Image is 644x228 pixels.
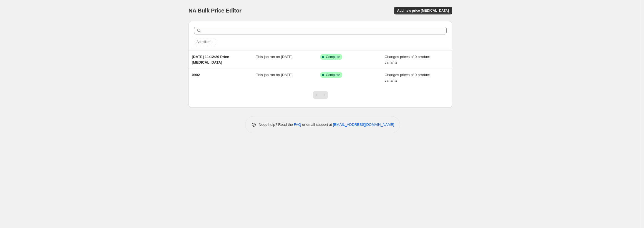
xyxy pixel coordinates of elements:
[326,73,340,77] span: Complete
[197,40,210,44] span: Add filter
[194,39,216,45] button: Add filter
[313,91,328,99] nav: Pagination
[394,7,452,14] button: Add new price [MEDICAL_DATA]
[256,73,293,77] span: This job ran on [DATE].
[333,122,394,127] a: [EMAIL_ADDRESS][DOMAIN_NAME]
[256,55,293,59] span: This job ran on [DATE].
[188,7,241,14] span: NA Bulk Price Editor
[326,55,340,59] span: Complete
[259,122,294,127] span: Need help? Read the
[294,122,301,127] a: FAQ
[301,122,333,127] span: or email support at
[192,55,229,64] span: [DATE] 11:12:20 Price [MEDICAL_DATA]
[397,8,449,13] span: Add new price [MEDICAL_DATA]
[385,73,430,82] span: Changes prices of 0 product variants
[385,55,430,64] span: Changes prices of 0 product variants
[192,73,200,77] span: 0902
